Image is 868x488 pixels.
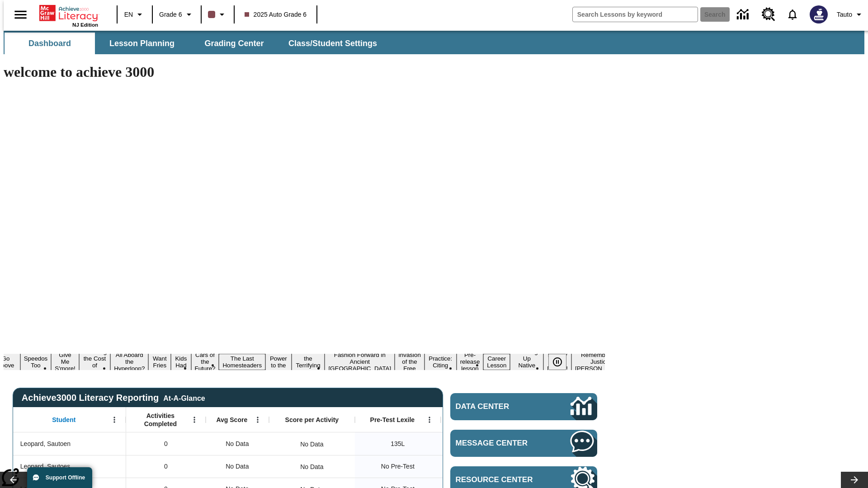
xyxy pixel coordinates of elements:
[781,3,804,26] a: Notifications
[423,413,436,427] button: Open Menu
[20,462,71,471] span: Leopard, Sautoes
[216,416,247,424] span: Avg Score
[4,64,605,80] h1: welcome to achieve 3000
[251,413,264,427] button: Open Menu
[292,347,325,377] button: Slide 13 Attack of the Terrifying Tomatoes
[188,413,201,427] button: Open Menu
[7,1,34,28] button: Open side menu
[4,31,864,54] div: SubNavbar
[756,2,781,27] a: Resource Center, Will open in new tab
[52,416,75,424] span: Student
[296,458,328,476] div: No Data, Leopard, Sautoes
[510,347,543,377] button: Slide 19 Cooking Up Native Traditions
[450,393,597,420] a: Data Center
[20,439,71,449] span: Leopard, Sautoen
[206,455,269,478] div: No Data, Leopard, Sautoes
[456,439,543,448] span: Message Center
[285,416,339,424] span: Score per Activity
[131,412,190,428] span: Activities Completed
[148,340,171,384] button: Slide 8 Do You Want Fries With That?
[204,6,231,23] button: Class color is dark brown. Change class color
[837,10,852,19] span: Tauto
[265,347,292,377] button: Slide 12 Solar Power to the People
[456,475,543,484] span: Resource Center
[206,432,269,455] div: No Data, Leopard, Sautoen
[5,33,95,54] button: Dashboard
[191,350,219,373] button: Slide 10 Cars of the Future?
[204,38,264,49] span: Grading Center
[4,33,385,54] div: SubNavbar
[219,354,265,370] button: Slide 11 The Last Homesteaders
[126,455,206,478] div: 0, Leopard, Sautoes
[391,439,405,449] span: 135 Lexile, Leopard, Sautoen
[221,457,253,476] span: No Data
[425,347,457,377] button: Slide 16 Mixed Practice: Citing Evidence
[156,6,198,23] button: Grade: Grade 6, Select a grade
[810,5,828,23] img: Avatar
[450,430,597,457] a: Message Center
[731,2,756,27] a: Data Center
[72,22,98,28] span: NJ Edition
[395,343,425,380] button: Slide 15 The Invasion of the Free CD
[833,6,868,23] button: Profile/Settings
[841,472,868,488] button: Lesson carousel, Next
[124,10,133,19] span: EN
[548,354,576,370] div: Pause
[46,474,85,481] span: Support Offline
[288,38,377,49] span: Class/Student Settings
[164,462,168,471] span: 0
[27,467,92,488] button: Support Offline
[189,33,279,54] button: Grading Center
[20,347,52,377] button: Slide 4 Are Speedos Too Speedy?
[22,393,205,403] span: Achieve3000 Literacy Reporting
[108,413,121,427] button: Open Menu
[370,416,415,424] span: Pre-Test Lexile
[51,350,79,373] button: Slide 5 Give Me S'more!
[97,33,187,54] button: Lesson Planning
[110,350,148,373] button: Slide 7 All Aboard the Hyperloop?
[126,432,206,455] div: 0, Leopard, Sautoen
[245,10,307,19] span: 2025 Auto Grade 6
[164,439,168,449] span: 0
[543,350,571,373] button: Slide 20 Hooray for Constitution Day!
[325,350,395,373] button: Slide 14 Fashion Forward in Ancient Rome
[381,462,415,471] span: No Pre-Test, Leopard, Sautoes
[79,347,110,377] button: Slide 6 Covering the Cost of College
[804,3,833,26] button: Select a new avatar
[296,435,328,453] div: No Data, Leopard, Sautoen
[573,7,698,22] input: search field
[159,10,182,19] span: Grade 6
[281,33,384,54] button: Class/Student Settings
[39,4,98,22] a: Home
[171,340,191,384] button: Slide 9 Dirty Jobs Kids Had To Do
[483,354,510,370] button: Slide 18 Career Lesson
[28,38,71,49] span: Dashboard
[120,6,149,23] button: Language: EN, Select a language
[221,435,253,453] span: No Data
[571,350,628,373] button: Slide 21 Remembering Justice O'Connor
[109,38,175,49] span: Lesson Planning
[456,402,540,411] span: Data Center
[457,350,484,373] button: Slide 17 Pre-release lesson
[39,3,98,28] div: Home
[548,354,566,370] button: Pause
[163,393,205,403] div: At-A-Glance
